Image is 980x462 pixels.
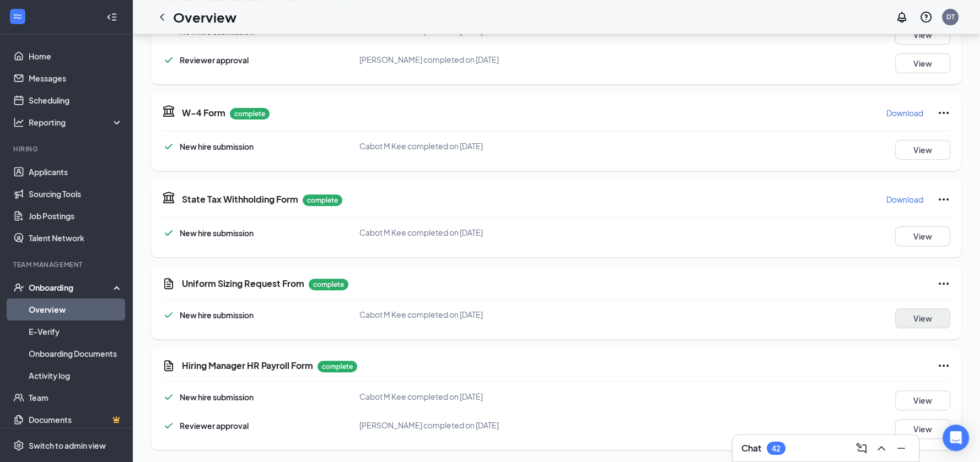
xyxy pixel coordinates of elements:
span: Cabot M Kee completed on [DATE] [359,309,483,319]
button: View [895,140,950,160]
h3: Chat [741,442,761,454]
span: New hire submission [180,310,254,320]
a: DocumentsCrown [29,409,123,431]
p: Download [886,194,923,205]
svg: Ellipses [937,359,950,372]
span: Cabot M Kee completed on [DATE] [359,392,483,401]
svg: Settings [13,440,24,451]
a: Activity log [29,365,123,387]
svg: Analysis [13,117,24,128]
svg: ChevronUp [875,442,888,455]
a: Messages [29,67,123,89]
button: View [895,53,950,73]
svg: Notifications [895,10,908,24]
button: View [895,390,950,410]
p: complete [230,108,270,119]
span: New hire submission [180,392,254,402]
button: ComposeMessage [853,439,870,457]
div: Switch to admin view [29,440,106,451]
span: New hire submission [180,228,254,238]
svg: Minimize [895,442,908,455]
a: Onboarding Documents [29,343,123,365]
svg: Ellipses [937,106,950,119]
span: New hire submission [180,142,254,151]
button: View [895,226,950,246]
span: Reviewer approval [180,55,249,65]
button: View [895,419,950,439]
button: Minimize [892,439,910,457]
svg: Checkmark [162,226,175,240]
div: Open Intercom Messenger [943,425,969,451]
h5: Hiring Manager HR Payroll Form [182,360,313,372]
h5: State Tax Withholding Form [182,193,298,205]
svg: Checkmark [162,53,175,67]
p: complete [309,279,348,290]
button: ChevronUp [873,439,890,457]
svg: TaxGovernmentIcon [162,191,175,204]
span: [PERSON_NAME] completed on [DATE] [359,55,499,64]
svg: Checkmark [162,140,175,153]
button: View [895,308,950,328]
span: [PERSON_NAME] completed on [DATE] [359,420,499,430]
div: Reporting [29,117,123,128]
svg: Collapse [106,12,117,23]
svg: ChevronLeft [155,10,169,24]
svg: CustomFormIcon [162,359,175,372]
div: Onboarding [29,282,114,293]
button: View [895,25,950,45]
div: DT [946,12,955,21]
svg: Ellipses [937,193,950,206]
p: Download [886,107,923,118]
svg: Ellipses [937,277,950,290]
svg: ComposeMessage [855,442,868,455]
p: complete [317,361,357,372]
div: Hiring [13,144,121,154]
p: complete [303,194,342,206]
a: Scheduling [29,89,123,111]
svg: Checkmark [162,390,175,404]
button: Download [886,104,924,122]
span: Reviewer approval [180,421,249,431]
a: Home [29,45,123,67]
h5: W-4 Form [182,107,225,119]
a: E-Verify [29,320,123,343]
h1: Overview [173,8,236,26]
svg: CustomFormIcon [162,277,175,290]
a: Applicants [29,161,123,183]
h5: Uniform Sizing Request From [182,278,304,290]
button: Download [886,191,924,208]
svg: WorkstreamLogo [12,11,23,22]
svg: Checkmark [162,308,175,322]
span: Cabot M Kee completed on [DATE] [359,227,483,237]
span: Cabot M Kee completed on [DATE] [359,141,483,151]
svg: UserCheck [13,282,24,293]
a: Overview [29,298,123,320]
a: Team [29,387,123,409]
a: Sourcing Tools [29,183,123,205]
svg: QuestionInfo [919,10,933,24]
svg: Checkmark [162,419,175,432]
div: 42 [772,444,780,453]
a: Job Postings [29,205,123,227]
svg: TaxGovernmentIcon [162,104,175,117]
div: Team Management [13,260,121,269]
a: Talent Network [29,227,123,249]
